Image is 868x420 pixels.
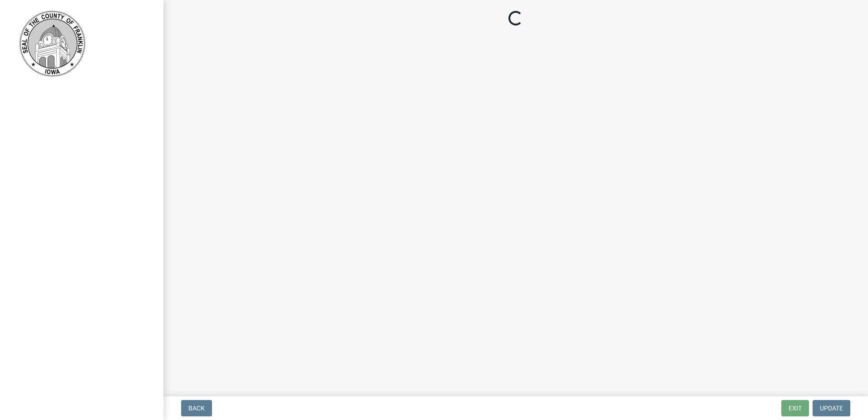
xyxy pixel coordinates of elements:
span: Update [820,405,843,412]
span: Back [188,405,205,412]
button: Update [813,400,850,416]
img: Franklin County, Iowa [18,10,86,78]
button: Back [181,400,212,416]
button: Exit [781,400,809,416]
